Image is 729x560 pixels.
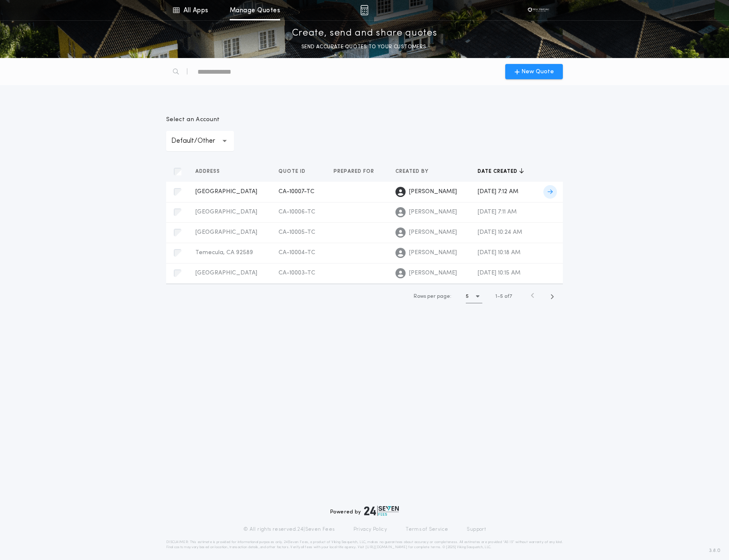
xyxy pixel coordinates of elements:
[526,6,551,14] img: vs-icon
[278,250,315,256] span: CA-10004-TC
[166,131,234,151] button: Default/Other
[478,250,520,256] span: [DATE] 10:18 AM
[334,168,376,175] span: Prepared for
[478,209,517,215] span: [DATE] 7:11 AM
[414,294,451,299] span: Rows per page:
[278,270,315,276] span: CA-10003-TC
[195,270,257,276] span: [GEOGRAPHIC_DATA]
[365,546,407,549] a: [URL][DOMAIN_NAME]
[709,547,721,554] span: 3.8.0
[409,208,457,216] span: [PERSON_NAME]
[364,506,399,516] img: logo
[478,168,519,175] span: Date created
[495,294,497,299] span: 1
[409,228,457,237] span: [PERSON_NAME]
[330,506,399,516] div: Powered by
[406,526,448,533] a: Terms of Service
[166,116,234,124] p: Select an Account
[195,250,253,256] span: Temecula, CA 92589
[478,167,524,176] button: Date created
[504,293,512,300] span: of 7
[195,168,222,175] span: Address
[195,167,226,176] button: Address
[195,229,257,236] span: [GEOGRAPHIC_DATA]
[478,229,522,236] span: [DATE] 10:24 AM
[278,189,314,195] span: CA-10007-TC
[409,249,457,257] span: [PERSON_NAME]
[395,167,435,176] button: Created by
[301,43,428,51] p: SEND ACCURATE QUOTES TO YOUR CUSTOMERS.
[478,189,518,195] span: [DATE] 7:12 AM
[467,526,486,533] a: Support
[171,136,229,146] p: Default/Other
[505,64,563,79] button: New Quote
[466,290,482,303] button: 5
[292,27,437,40] p: Create, send and share quotes
[478,270,520,276] span: [DATE] 10:15 AM
[278,209,315,215] span: CA-10006-TC
[521,67,554,76] span: New Quote
[278,168,307,175] span: Quote ID
[360,5,368,15] img: img
[195,189,257,195] span: [GEOGRAPHIC_DATA]
[195,209,257,215] span: [GEOGRAPHIC_DATA]
[409,188,457,196] span: [PERSON_NAME]
[278,167,312,176] button: Quote ID
[395,168,430,175] span: Created by
[278,229,315,236] span: CA-10005-TC
[243,526,335,533] p: © All rights reserved. 24|Seven Fees
[500,294,503,299] span: 5
[409,269,457,277] span: [PERSON_NAME]
[466,292,469,301] h1: 5
[166,540,563,550] p: DISCLAIMER: This estimate is provided for informational purposes only. 24|Seven Fees, a product o...
[353,526,387,533] a: Privacy Policy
